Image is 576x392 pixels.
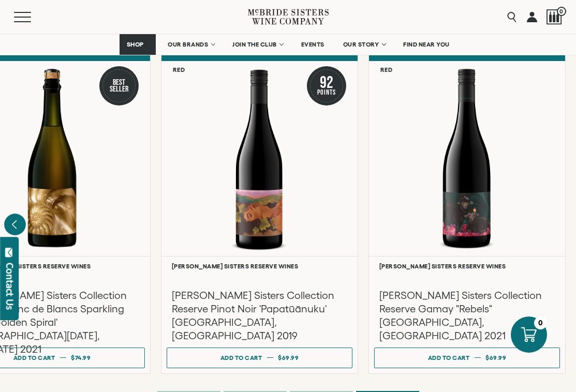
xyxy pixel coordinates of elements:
span: OUR BRANDS [168,41,208,48]
span: JOIN THE CLUB [232,41,277,48]
li: Page dot 4 [356,391,419,392]
span: $69.99 [485,354,506,361]
li: Page dot 2 [224,391,287,392]
span: OUR STORY [343,41,379,48]
h6: [PERSON_NAME] Sisters Reserve Wines [172,263,347,269]
div: Add to cart [13,350,55,365]
button: Previous [4,214,26,235]
div: Contact Us [5,263,15,310]
a: EVENTS [294,34,331,55]
div: 0 [534,316,547,329]
a: FIND NEAR YOU [396,34,456,55]
span: SHOP [126,41,144,48]
li: Page dot 1 [157,391,220,392]
a: JOIN THE CLUB [226,34,289,55]
h3: [PERSON_NAME] Sisters Collection Reserve Gamay "Rebels" [GEOGRAPHIC_DATA], [GEOGRAPHIC_DATA] 2021 [379,289,555,342]
span: $74.99 [71,354,91,361]
button: Mobile Menu Trigger [14,12,51,22]
li: Page dot 3 [290,391,353,392]
span: FIND NEAR YOU [403,41,450,48]
h6: [PERSON_NAME] Sisters Reserve Wines [379,263,555,269]
h3: [PERSON_NAME] Sisters Collection Reserve Pinot Noir 'Papatūānuku' [GEOGRAPHIC_DATA], [GEOGRAPHIC_... [172,289,347,342]
a: Red McBride Sisters Collection Reserve Gamay "Rebels" Central Otago, New Zealand 2021 [PERSON_NAM... [368,55,566,373]
span: EVENTS [301,41,324,48]
h6: Red [173,66,185,73]
a: SHOP [120,34,156,55]
span: 0 [557,7,566,16]
div: Add to cart [220,350,262,365]
h6: Red [380,66,393,73]
a: OUR BRANDS [161,34,220,55]
button: Add to cart $69.99 [374,348,560,368]
span: $69.99 [278,354,299,361]
div: Add to cart [428,350,470,365]
a: OUR STORY [336,34,392,55]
